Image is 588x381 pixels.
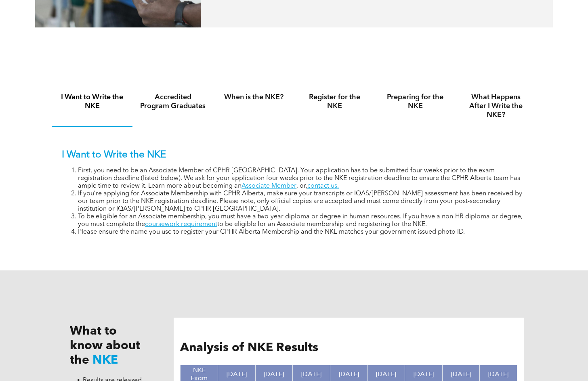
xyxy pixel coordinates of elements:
[62,149,526,161] p: I Want to Write the NKE
[92,354,118,366] span: NKE
[78,228,526,236] li: Please ensure the name you use to register your CPHR Alberta Membership and the NKE matches your ...
[220,93,287,102] h4: When is the NKE?
[180,342,318,354] span: Analysis of NKE Results
[301,93,367,111] h4: Register for the NKE
[70,325,140,366] span: What to know about the
[78,213,526,228] li: To be eligible for an Associate membership, you must have a two-year diploma or degree in human r...
[59,93,125,111] h4: I Want to Write the NKE
[241,183,296,189] a: Associate Member
[463,93,529,119] h4: What Happens After I Write the NKE?
[78,167,526,190] li: First, you need to be an Associate Member of CPHR [GEOGRAPHIC_DATA]. Your application has to be s...
[140,93,206,111] h4: Accredited Program Graduates
[145,221,217,228] a: coursework requirement
[382,93,448,111] h4: Preparing for the NKE
[307,183,339,189] a: contact us.
[78,190,526,213] li: If you’re applying for Associate Membership with CPHR Alberta, make sure your transcripts or IQAS...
